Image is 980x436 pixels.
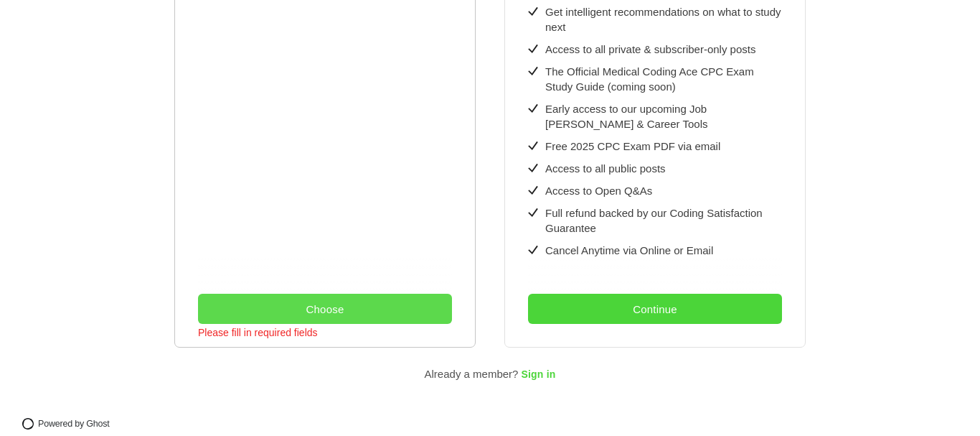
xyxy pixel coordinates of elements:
div: Already a member? [425,365,519,384]
div: The Official Medical Coding Ace CPC Exam Study Guide (coming soon) [545,64,782,94]
button: Sign in [521,365,555,384]
button: Choose [198,294,452,324]
div: Please fill in required fields [198,324,318,353]
div: Full refund backed by our Coding Satisfaction Guarantee [545,205,782,236]
div: Cancel Anytime via Online or Email [545,243,713,258]
div: Access to all public posts [545,161,666,176]
div: Access to all private & subscriber-only posts [545,42,755,57]
a: Powered by Ghost [17,414,122,434]
div: Free 2025 CPC Exam PDF via email [545,139,720,154]
div: Access to Open Q&As [545,183,652,198]
div: Early access to our upcoming Job [PERSON_NAME] & Career Tools [545,101,782,131]
span: Sign in [521,369,555,381]
button: Continue [528,294,782,324]
div: Get intelligent recommendations on what to study next [545,4,782,34]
